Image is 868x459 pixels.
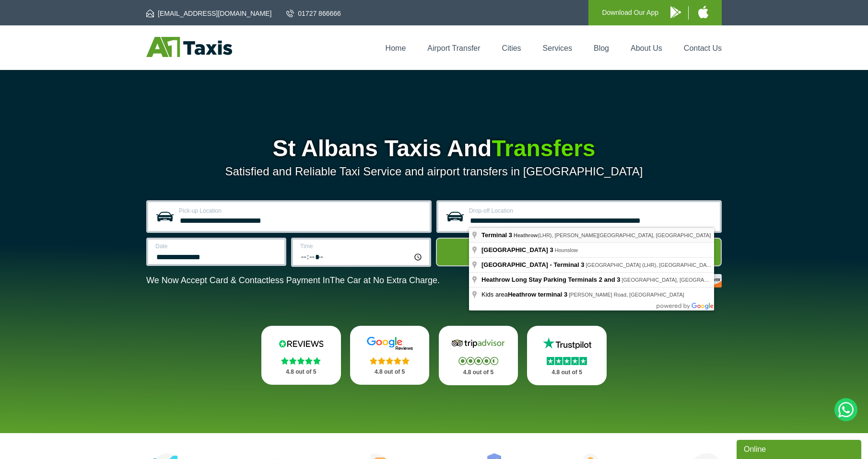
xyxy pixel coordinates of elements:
[146,275,440,286] p: We Now Accept Card & Contactless Payment In
[594,44,609,52] a: Blog
[538,367,596,379] p: 4.8 out of 5
[286,9,341,18] a: 01727 866666
[386,44,406,52] a: Home
[330,275,440,285] span: The Car at No Extra Charge.
[481,231,512,239] span: Terminal 3
[146,37,232,57] img: A1 Taxis St Albans LTD
[555,247,578,253] span: Hounslow
[492,136,595,161] span: Transfers
[469,208,714,214] label: Drop-off Location
[439,326,518,385] a: Tripadvisor Stars 4.8 out of 5
[481,246,553,253] span: [GEOGRAPHIC_DATA] 3
[527,326,607,385] a: Trustpilot Stars 4.8 out of 5
[508,291,567,298] span: Heathrow terminal 3
[272,336,330,351] img: Reviews.io
[146,9,271,18] a: [EMAIL_ADDRESS][DOMAIN_NAME]
[602,7,658,19] p: Download Our App
[436,238,722,266] button: Get Quote
[427,44,480,52] a: Airport Transfer
[281,357,321,365] img: Stars
[481,276,620,283] span: Heathrow Long Stay Parking Terminals 2 and 3
[586,262,772,268] span: [GEOGRAPHIC_DATA] (LHR), [GEOGRAPHIC_DATA], [GEOGRAPHIC_DATA]
[538,336,596,351] img: Trustpilot
[261,326,341,385] a: Reviews.io Stars 4.8 out of 5
[146,165,722,178] p: Satisfied and Reliable Taxi Service and airport transfers in [GEOGRAPHIC_DATA]
[684,44,722,52] a: Contact Us
[458,357,498,365] img: Stars
[361,366,419,378] p: 4.8 out of 5
[449,367,508,379] p: 4.8 out of 5
[155,243,279,249] label: Date
[698,6,708,18] img: A1 Taxis iPhone App
[300,243,423,249] label: Time
[514,232,711,238] span: (LHR), [PERSON_NAME][GEOGRAPHIC_DATA], [GEOGRAPHIC_DATA]
[361,336,419,351] img: Google
[481,291,569,298] span: Kids area
[543,44,572,52] a: Services
[631,44,662,52] a: About Us
[737,438,863,459] iframe: chat widget
[179,208,424,214] label: Pick-up Location
[272,366,330,378] p: 4.8 out of 5
[146,137,722,160] h1: St Albans Taxis And
[622,277,734,283] span: [GEOGRAPHIC_DATA], [GEOGRAPHIC_DATA]
[370,357,410,365] img: Stars
[502,44,521,52] a: Cities
[449,336,507,351] img: Tripadvisor
[350,326,430,385] a: Google Stars 4.8 out of 5
[481,261,585,268] span: [GEOGRAPHIC_DATA] - Terminal 3
[569,292,684,298] span: [PERSON_NAME] Road, [GEOGRAPHIC_DATA]
[514,232,538,238] span: Heathrow
[670,6,681,18] img: A1 Taxis Android App
[547,357,587,365] img: Stars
